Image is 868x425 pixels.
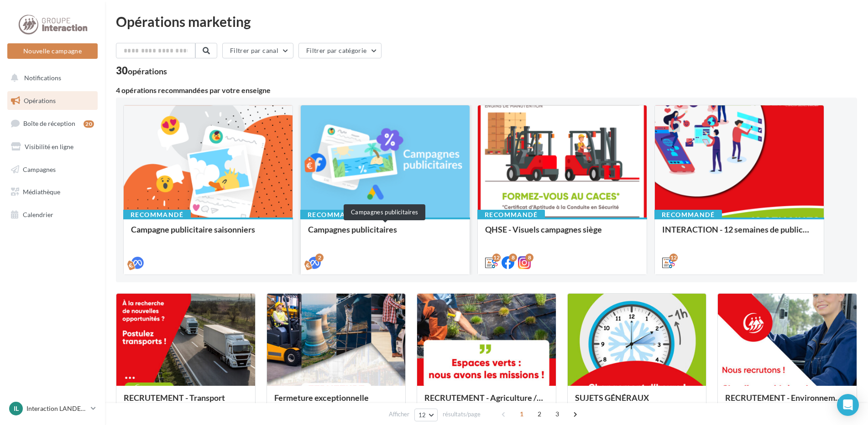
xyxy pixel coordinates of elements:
a: Campagnes [5,160,99,179]
span: Campagnes [23,165,56,173]
span: 1 [514,407,529,421]
div: 30 [116,66,167,76]
div: RECRUTEMENT - Agriculture / Espaces verts [424,393,549,411]
div: Open Intercom Messenger [837,394,859,416]
div: 2 [315,254,324,262]
span: Calendrier [23,211,53,218]
div: Campagnes publicitaires [344,204,425,220]
div: RECRUTEMENT - Transport [124,393,248,411]
div: Recommandé [477,210,545,220]
div: Opérations marketing [116,15,857,28]
div: RECRUTEMENT - Environnement [725,393,849,411]
span: 2 [532,407,547,421]
a: Calendrier [5,205,99,224]
a: Boîte de réception20 [5,114,99,133]
div: Campagne publicitaire saisonniers [131,225,285,243]
span: Opérations [24,97,56,104]
span: 12 [418,411,426,419]
div: SUJETS GÉNÉRAUX [575,393,699,411]
span: Visibilité en ligne [25,143,73,150]
button: 12 [414,409,438,421]
div: 8 [525,254,533,262]
span: Afficher [389,410,409,419]
div: Recommandé [300,210,368,220]
div: Recommandé [123,210,191,220]
div: INTERACTION - 12 semaines de publication [662,225,816,243]
div: 12 [669,254,678,262]
span: IL [14,404,19,413]
div: Recommandé [654,210,722,220]
button: Filtrer par catégorie [298,43,382,58]
p: Interaction LANDERNEAU [26,404,87,413]
a: Opérations [5,91,99,110]
span: 3 [550,407,565,421]
div: QHSE - Visuels campagnes siège [485,225,639,243]
div: Fermeture exceptionnelle [274,393,398,411]
div: opérations [128,67,167,75]
a: IL Interaction LANDERNEAU [7,400,98,417]
div: Campagnes publicitaires [308,225,462,243]
button: Notifications [5,68,96,88]
a: Médiathèque [5,182,99,202]
a: Visibilité en ligne [5,137,99,156]
button: Nouvelle campagne [7,43,98,59]
span: résultats/page [443,410,481,419]
div: 20 [84,120,94,128]
div: 12 [492,254,501,262]
button: Filtrer par canal [222,43,293,58]
div: 8 [509,254,517,262]
div: 4 opérations recommandées par votre enseigne [116,87,857,94]
span: Boîte de réception [23,119,75,127]
span: Médiathèque [23,188,60,196]
span: Notifications [24,74,61,82]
